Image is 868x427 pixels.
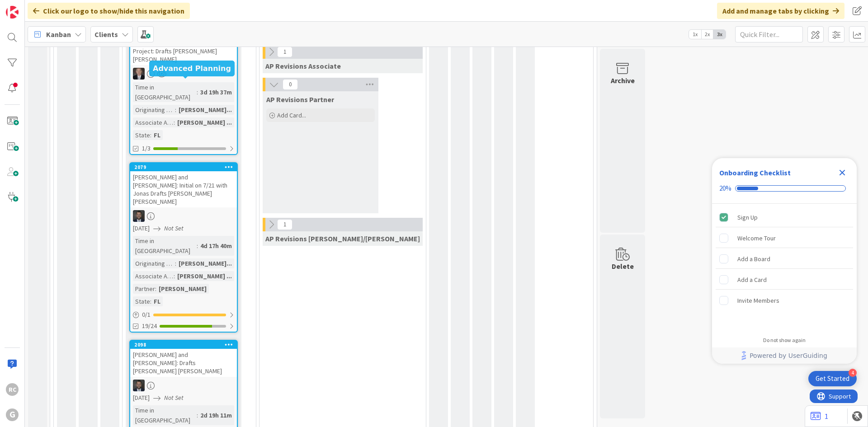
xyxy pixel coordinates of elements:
[133,296,150,306] div: State
[156,284,209,294] div: [PERSON_NAME]
[142,321,157,331] span: 19/24
[198,241,234,251] div: 4d 17h 40m
[150,130,151,140] span: :
[716,291,853,310] div: Invite Members is incomplete.
[197,241,198,251] span: :
[19,1,41,12] span: Support
[6,408,19,421] div: G
[719,184,731,192] div: 20%
[719,184,849,192] div: Checklist progress: 20%
[277,111,306,119] span: Add Card...
[133,82,197,102] div: Time in [GEOGRAPHIC_DATA]
[153,64,231,73] h5: Advanced Planning
[716,228,853,248] div: Welcome Tour is incomplete.
[176,258,234,268] div: [PERSON_NAME]...
[133,405,197,425] div: Time in [GEOGRAPHIC_DATA]
[713,30,726,39] span: 3x
[130,163,237,207] div: 2079[PERSON_NAME] and [PERSON_NAME]: Initial on 7/21 with Jonas Drafts [PERSON_NAME] [PERSON_NAME]
[763,337,806,344] div: Do not show again
[133,130,150,140] div: State
[266,95,334,104] span: AP Revisions Partner
[611,75,635,86] div: Archive
[150,296,151,306] span: :
[133,224,150,233] span: [DATE]
[6,383,19,396] div: RC
[134,164,237,170] div: 2079
[151,296,163,306] div: FL
[737,233,776,244] div: Welcome Tour
[816,374,849,383] div: Get Started
[198,87,234,97] div: 3d 19h 37m
[133,393,150,403] span: [DATE]
[176,105,234,115] div: [PERSON_NAME]...
[130,349,237,377] div: [PERSON_NAME] and [PERSON_NAME]: Drafts [PERSON_NAME] [PERSON_NAME]
[130,171,237,207] div: [PERSON_NAME] and [PERSON_NAME]: Initial on 7/21 with Jonas Drafts [PERSON_NAME] [PERSON_NAME]
[737,253,770,264] div: Add a Board
[737,274,767,285] div: Add a Card
[750,350,827,361] span: Powered by UserGuiding
[265,234,420,243] span: AP Revisions Brad/Jonas
[133,271,174,281] div: Associate Assigned
[134,342,237,348] div: 2098
[175,258,176,268] span: :
[130,380,237,391] div: JW
[133,380,145,391] img: JW
[612,261,634,272] div: Delete
[130,163,237,171] div: 2079
[716,270,853,290] div: Add a Card is incomplete.
[130,309,237,320] div: 0/1
[712,204,857,331] div: Checklist items
[130,29,237,65] div: [PERSON_NAME] and [PERSON_NAME]: Promissory Note Project: Drafts [PERSON_NAME] [PERSON_NAME]
[849,369,857,377] div: 4
[133,210,145,222] img: JW
[133,258,175,268] div: Originating Attorney
[265,61,341,70] span: AP Revisions Associate
[198,410,234,420] div: 2d 19h 11m
[130,210,237,222] div: JW
[129,20,238,155] a: [PERSON_NAME] and [PERSON_NAME]: Promissory Note Project: Drafts [PERSON_NAME] [PERSON_NAME]BGTim...
[689,30,701,39] span: 1x
[712,158,857,364] div: Checklist Container
[197,87,198,97] span: :
[133,117,174,127] div: Associate Assigned
[164,224,184,232] i: Not Set
[151,130,163,140] div: FL
[133,284,155,294] div: Partner
[175,271,234,281] div: [PERSON_NAME] ...
[175,105,176,115] span: :
[155,284,156,294] span: :
[277,47,292,57] span: 1
[6,6,19,19] img: Visit kanbanzone.com
[811,411,828,422] a: 1
[737,212,758,223] div: Sign Up
[701,30,713,39] span: 2x
[130,68,237,80] div: BG
[835,165,849,180] div: Close Checklist
[130,341,237,349] div: 2098
[142,310,151,319] span: 0 / 1
[719,167,791,178] div: Onboarding Checklist
[735,26,803,42] input: Quick Filter...
[277,219,292,230] span: 1
[283,79,298,90] span: 0
[717,347,852,364] a: Powered by UserGuiding
[716,249,853,269] div: Add a Board is incomplete.
[174,117,175,127] span: :
[717,3,844,19] div: Add and manage tabs by clicking
[94,30,118,39] b: Clients
[712,347,857,364] div: Footer
[133,68,145,80] img: BG
[142,144,151,153] span: 1/3
[716,207,853,227] div: Sign Up is complete.
[133,236,197,256] div: Time in [GEOGRAPHIC_DATA]
[46,29,71,40] span: Kanban
[737,295,779,306] div: Invite Members
[197,410,198,420] span: :
[808,371,857,386] div: Open Get Started checklist, remaining modules: 4
[130,341,237,377] div: 2098[PERSON_NAME] and [PERSON_NAME]: Drafts [PERSON_NAME] [PERSON_NAME]
[28,3,190,19] div: Click our logo to show/hide this navigation
[175,117,234,127] div: [PERSON_NAME] ...
[164,394,184,402] i: Not Set
[133,105,175,115] div: Originating Attorney
[174,271,175,281] span: :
